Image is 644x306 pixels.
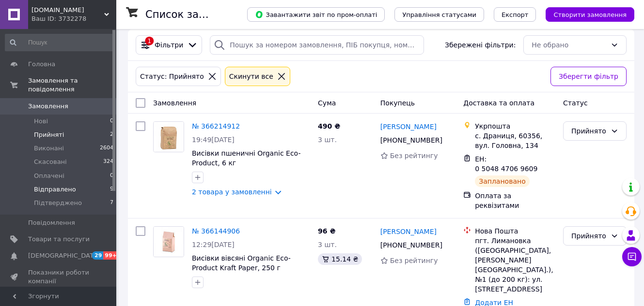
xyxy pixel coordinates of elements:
[103,251,119,260] span: 99+
[532,40,607,50] div: Не обрано
[153,121,184,152] a: Фото товару
[192,122,240,130] a: № 366214912
[28,235,90,244] span: Товари та послуги
[154,122,184,152] img: Фото товару
[34,144,64,153] span: Виконані
[318,227,335,235] span: 96 ₴
[192,227,240,235] a: № 366144906
[445,40,516,50] span: Збережені фільтри:
[28,251,100,260] span: [DEMOGRAPHIC_DATA]
[394,7,484,22] button: Управління статусами
[34,172,64,180] span: Оплачені
[502,11,529,18] span: Експорт
[378,238,444,252] div: [PHONE_NUMBER]
[536,10,634,18] a: Створити замовлення
[380,99,415,107] span: Покупець
[34,117,48,126] span: Нові
[318,122,340,130] span: 490 ₴
[563,99,588,107] span: Статус
[571,126,607,136] div: Прийнято
[110,131,113,139] span: 2
[154,227,184,257] img: Фото товару
[110,117,113,126] span: 0
[318,253,362,265] div: 15.14 ₴
[110,185,113,194] span: 9
[155,40,183,50] span: Фільтри
[475,226,555,236] div: Нова Пошта
[28,60,55,69] span: Головна
[210,35,424,55] input: Пошук за номером замовлення, ПІБ покупця, номером телефону, Email, номером накладної
[475,131,555,150] div: с. Драниця, 60356, вул. Головна, 134
[34,131,64,139] span: Прийняті
[138,71,206,82] div: Статус: Прийнято
[153,99,196,107] span: Замовлення
[92,251,103,260] span: 29
[110,172,113,180] span: 0
[546,7,634,22] button: Створити замовлення
[318,241,337,248] span: 3 шт.
[494,7,536,22] button: Експорт
[153,226,184,257] a: Фото товару
[28,102,68,111] span: Замовлення
[550,67,627,86] button: Зберегти фільтр
[192,188,272,196] a: 2 товара у замовленні
[192,254,291,272] a: Висівки вівсяні Organic Eco-Product Kraft Paper, 250 г
[380,122,437,131] a: [PERSON_NAME]
[192,136,235,144] span: 19:49[DATE]
[318,136,337,144] span: 3 шт.
[192,149,300,167] a: Висівки пшеничні Organic Eco-Product, 6 кг
[318,99,336,107] span: Cума
[145,9,244,20] h1: Список замовлень
[622,247,642,266] button: Чат з покупцем
[380,227,437,236] a: [PERSON_NAME]
[463,99,534,107] span: Доставка та оплата
[475,121,555,131] div: Укрпошта
[475,175,530,187] div: Заплановано
[255,10,377,19] span: Завантажити звіт по пром-оплаті
[28,76,116,94] span: Замовлення та повідомлення
[34,158,67,166] span: Скасовані
[553,11,627,18] span: Створити замовлення
[34,199,82,207] span: Підтверджено
[475,191,555,210] div: Оплата за реквізитами
[192,241,235,248] span: 12:29[DATE]
[390,152,438,160] span: Без рейтингу
[31,6,104,15] span: multi-foods.com.ua
[34,185,76,194] span: Відправлено
[28,219,75,227] span: Повідомлення
[571,231,607,241] div: Прийнято
[110,199,113,207] span: 7
[5,34,114,51] input: Пошук
[378,133,444,147] div: [PHONE_NUMBER]
[103,158,113,166] span: 324
[559,71,618,82] span: Зберегти фільтр
[100,144,113,153] span: 2604
[227,71,275,82] div: Cкинути все
[247,7,385,22] button: Завантажити звіт по пром-оплаті
[402,11,476,18] span: Управління статусами
[390,257,438,264] span: Без рейтингу
[28,268,90,286] span: Показники роботи компанії
[475,236,555,294] div: пгт. Лимановка ([GEOGRAPHIC_DATA], [PERSON_NAME][GEOGRAPHIC_DATA].), №1 (до 200 кг): ул. [STREET_...
[31,15,116,23] div: Ваш ID: 3732278
[475,155,537,173] span: ЕН: 0 5048 4706 9609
